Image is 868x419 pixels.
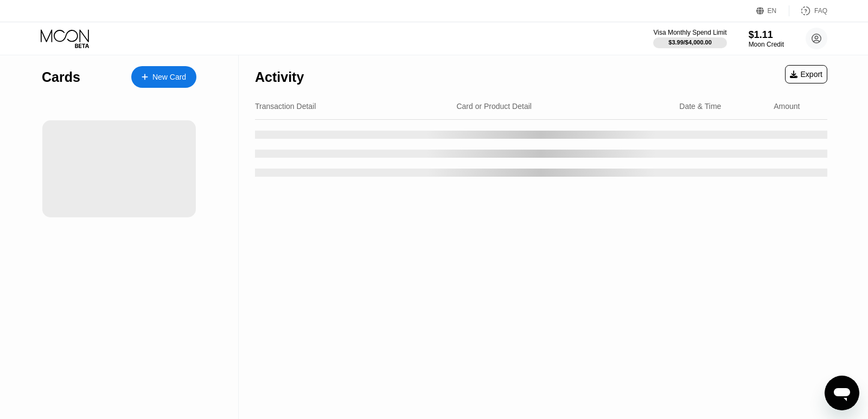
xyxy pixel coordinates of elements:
[679,102,721,111] div: Date & Time
[789,5,827,16] div: FAQ
[774,102,800,111] div: Amount
[749,41,784,48] div: Moon Credit
[668,39,712,46] div: $3.99 / $4,000.00
[152,73,186,82] div: New Card
[814,7,827,15] div: FAQ
[749,29,784,48] div: $1.11Moon Credit
[255,69,304,85] div: Activity
[749,29,784,41] div: $1.11
[825,376,859,410] iframe: Кнопка запуска окна обмена сообщениями
[653,29,726,36] div: Visa Monthly Spend Limit
[456,102,532,111] div: Card or Product Detail
[131,66,196,88] div: New Card
[255,102,316,111] div: Transaction Detail
[653,29,726,48] div: Visa Monthly Spend Limit$3.99/$4,000.00
[790,70,822,79] div: Export
[785,65,827,83] div: Export
[42,69,80,85] div: Cards
[768,7,777,15] div: EN
[756,5,789,16] div: EN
